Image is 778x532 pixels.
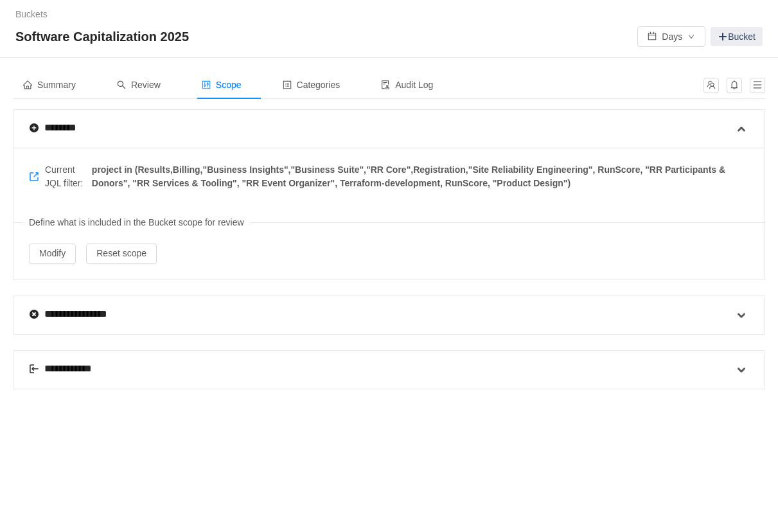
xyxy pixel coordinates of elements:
[92,163,749,190] span: project in (Results,Billing,"Business Insights","Business Suite","RR Core",Registration,"Site Rel...
[637,26,705,47] button: icon: calendarDaysicon: down
[750,78,765,93] button: icon: menu
[86,244,157,264] button: Reset scope
[24,211,249,235] span: Define what is included in the Bucket scope for review
[381,80,433,90] span: Audit Log
[727,78,742,93] button: icon: bell
[703,78,719,93] button: icon: team
[381,80,390,89] i: icon: audit
[15,26,197,47] span: Software Capitalization 2025
[283,80,340,90] span: Categories
[202,80,242,90] span: Scope
[23,80,32,89] i: icon: home
[23,80,76,90] span: Summary
[711,27,763,46] a: Bucket
[117,80,126,89] i: icon: search
[117,80,161,90] span: Review
[29,163,749,190] span: Current JQL filter:
[202,80,211,89] i: icon: control
[283,80,292,89] i: icon: profile
[29,244,76,264] button: Modify
[15,9,48,19] a: Buckets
